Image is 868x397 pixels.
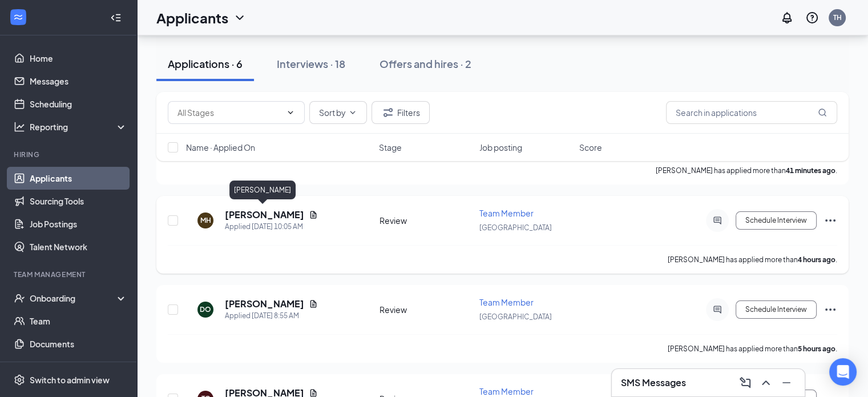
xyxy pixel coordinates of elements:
b: 41 minutes ago [786,166,835,175]
a: Job Postings [30,212,127,235]
span: Team Member [479,208,534,218]
svg: QuestionInfo [805,11,819,25]
a: Documents [30,332,127,355]
svg: Analysis [14,121,25,133]
input: Search in applications [666,101,837,124]
div: [PERSON_NAME] [229,181,296,199]
div: Offers and hires · 2 [380,57,471,71]
div: Applications · 6 [168,57,243,71]
div: DO [200,304,211,314]
a: Surveys [30,355,127,378]
svg: WorkstreamLogo [13,11,24,23]
a: Home [30,47,127,70]
div: Hiring [14,150,125,159]
svg: ActiveChat [710,216,724,225]
div: Team Management [14,270,125,279]
svg: ChevronDown [286,108,295,117]
p: [PERSON_NAME] has applied more than . [668,255,837,264]
svg: Minimize [780,376,793,390]
svg: ChevronDown [233,11,247,25]
a: Messages [30,70,127,93]
svg: Ellipses [823,303,837,316]
svg: MagnifyingGlass [818,108,827,117]
button: ChevronUp [757,374,775,392]
h1: Applicants [156,8,228,27]
span: Sort by [319,109,346,117]
span: Name · Applied On [186,142,255,153]
svg: Ellipses [823,214,837,227]
svg: UserCheck [14,292,25,304]
svg: Settings [14,374,25,386]
svg: Document [309,210,318,219]
div: Onboarding [30,292,118,304]
span: Job posting [479,142,522,153]
div: Interviews · 18 [277,57,345,71]
a: Applicants [30,167,127,190]
svg: ActiveChat [710,305,724,314]
button: ComposeMessage [736,374,754,392]
svg: ChevronUp [759,376,773,390]
div: Reporting [30,121,128,133]
button: Minimize [777,374,796,392]
div: MH [200,215,211,225]
div: Applied [DATE] 10:05 AM [225,221,318,232]
svg: Document [309,299,318,308]
div: Review [380,304,473,315]
p: [PERSON_NAME] has applied more than . [668,344,837,354]
a: Scheduling [30,93,127,115]
div: TH [833,13,842,22]
div: Review [380,215,473,226]
span: Team Member [479,386,534,396]
b: 5 hours ago [798,344,835,353]
span: Team Member [479,297,534,307]
svg: Filter [381,106,395,119]
input: All Stages [177,106,281,119]
span: [GEOGRAPHIC_DATA] [479,223,552,232]
span: [GEOGRAPHIC_DATA] [479,312,552,321]
h5: [PERSON_NAME] [225,298,304,310]
svg: ComposeMessage [738,376,752,390]
h5: [PERSON_NAME] [225,208,304,221]
a: Team [30,310,127,332]
div: Switch to admin view [30,374,110,386]
span: Stage [379,142,402,153]
svg: Collapse [110,12,122,23]
button: Schedule Interview [736,211,817,230]
button: Filter Filters [372,101,430,124]
button: Schedule Interview [736,300,817,319]
div: Applied [DATE] 8:55 AM [225,310,318,322]
a: Sourcing Tools [30,190,127,212]
span: Score [579,142,602,153]
b: 4 hours ago [798,255,835,264]
svg: ChevronDown [348,108,357,117]
button: Sort byChevronDown [309,101,367,124]
a: Talent Network [30,235,127,258]
h3: SMS Messages [621,376,686,389]
div: Open Intercom Messenger [829,358,857,386]
svg: Notifications [780,11,794,25]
